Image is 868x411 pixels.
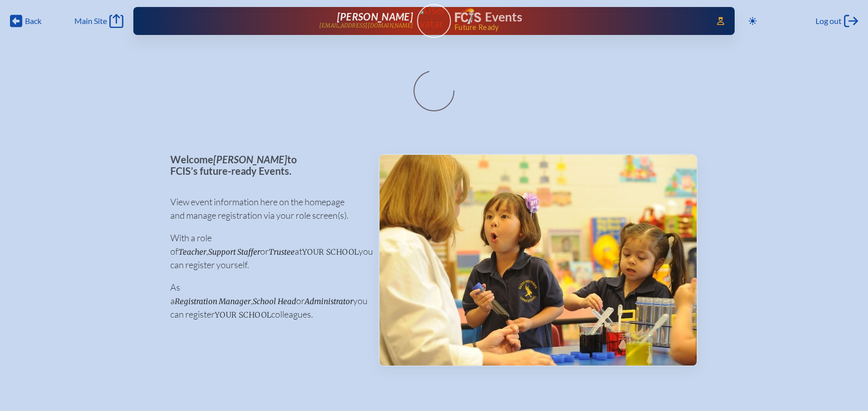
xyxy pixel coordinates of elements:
[170,154,363,176] p: Welcome to FCIS’s future-ready Events.
[302,247,359,257] span: your school
[74,16,107,26] span: Main Site
[305,297,353,306] span: Administrator
[319,22,413,29] p: [EMAIL_ADDRESS][DOMAIN_NAME]
[213,153,287,165] span: [PERSON_NAME]
[455,8,703,31] div: FCIS Events — Future ready
[74,14,123,28] a: Main Site
[417,4,451,38] a: User Avatar
[25,16,41,26] span: Back
[269,247,295,257] span: Trustee
[170,281,363,321] p: As a , or you can register colleagues.
[454,24,703,31] span: Future Ready
[208,247,260,257] span: Support Staffer
[380,155,697,366] img: Events
[413,3,455,30] img: User Avatar
[178,247,206,257] span: Teacher
[170,195,363,222] p: View event information here on the homepage and manage registration via your role screen(s).
[175,297,251,306] span: Registration Manager
[337,10,413,22] span: [PERSON_NAME]
[253,297,296,306] span: School Head
[170,231,363,272] p: With a role of , or at you can register yourself.
[215,310,271,320] span: your school
[816,16,842,26] span: Log out
[165,11,413,31] a: [PERSON_NAME][EMAIL_ADDRESS][DOMAIN_NAME]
